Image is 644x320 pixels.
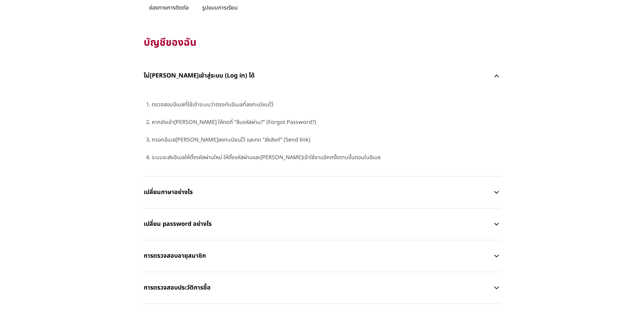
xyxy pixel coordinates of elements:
button: ไม่[PERSON_NAME]เข้าสู่ระบบ (Log in) ได้ [144,66,501,86]
p: การตรวจสอบประวัติการซื้อ [144,278,493,298]
li: หากยังเข้า[PERSON_NAME] ให้กดที่ “ลืมรหัสผ่าน?” (Forgot Password?) [152,118,501,127]
p: ไม่[PERSON_NAME]เข้าสู่ระบบ (Log in) ได้ [144,66,493,86]
button: การตรวจสอบอายุสมาชิก [144,246,501,266]
p: เปลี่ยนภาษาอย่างไร [144,182,493,202]
li: ระบบจะส่งอีเมลให้ตั้งรหัสผ่านใหม่ ให้ตั้งรหัสผ่านและ[PERSON_NAME]เข้าใช้งานอีกครั้งตามขั้นตอนในอีเมล [152,153,501,162]
button: เปลี่ยนภาษาอย่างไร [144,182,501,202]
li: ตรวจสอบอีเมลที่ใช้เข้าระบบว่าตรงกับอีเมลที่ลงทะเบียนไว้ [152,100,501,109]
button: การตรวจสอบประวัติการซื้อ [144,278,501,298]
p: บัญชีของฉัน [144,36,501,49]
p: การตรวจสอบอายุสมาชิก [144,246,493,266]
li: กรอกอีเมล[PERSON_NAME]ลงทะเบียนไว้ และกด “ส่งลิงก์” (Send link) [152,135,501,144]
button: เปลี่ยน password อย่างไร [144,214,501,234]
p: ช่องทางการติดต่อ [144,1,194,14]
p: เปลี่ยน password อย่างไร [144,214,493,234]
p: รูปแบบการเรียน [197,1,243,14]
